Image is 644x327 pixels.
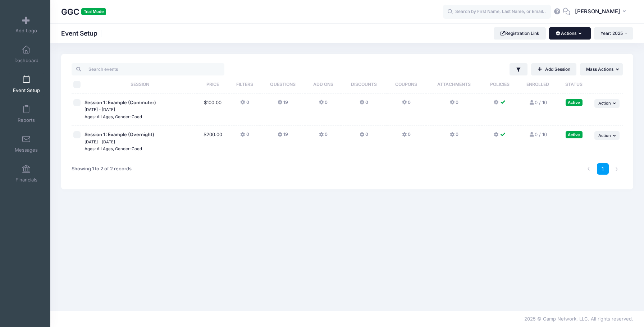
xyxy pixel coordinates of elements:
span: Policies [490,82,510,87]
th: Coupons [387,75,426,94]
h1: GGC [61,4,106,20]
button: 19 [278,99,288,110]
input: Search events [72,63,224,75]
a: Event Setup [9,72,44,97]
span: Coupons [395,82,417,87]
a: 0 / 10 [529,100,547,105]
span: Messages [15,147,38,153]
th: Filters [229,75,260,94]
a: Registration Link [494,27,546,40]
span: Trial Mode [81,8,106,15]
span: 2025 © Camp Network, LLC. All rights reserved. [524,316,633,322]
button: 0 [319,99,328,110]
button: Action [594,99,620,108]
button: Actions [549,27,590,40]
small: [DATE] - [DATE] [85,107,115,112]
span: Add Logo [15,28,37,34]
span: Discounts [351,82,377,87]
button: 0 [402,99,411,110]
span: Financials [15,177,37,183]
td: $200.00 [197,126,229,158]
div: Active [566,131,583,138]
span: Reports [18,117,35,123]
th: Add Ons [305,75,341,94]
small: Ages: All Ages, Gender: Coed [85,146,142,151]
a: 1 [597,163,609,175]
span: Dashboard [14,57,38,64]
a: Add Logo [9,12,44,37]
button: 19 [278,131,288,142]
button: Mass Actions [580,63,623,75]
span: Add Ons [313,82,333,87]
th: Session [83,75,197,94]
th: Price [197,75,229,94]
a: Financials [9,161,44,186]
button: 0 [360,99,368,110]
button: Year: 2025 [594,27,633,40]
input: Search by First Name, Last Name, or Email... [443,5,551,19]
h1: Event Setup [61,29,104,37]
span: Mass Actions [586,66,613,72]
button: [PERSON_NAME] [570,4,633,20]
a: Messages [9,131,44,156]
button: Action [594,131,620,140]
div: Showing 1 to 2 of 2 records [72,161,132,177]
a: Dashboard [9,42,44,67]
th: Policies [482,75,518,94]
span: Session 1: Example (Overnight) [85,132,154,137]
th: Status [558,75,590,94]
td: $100.00 [197,94,229,126]
small: Ages: All Ages, Gender: Coed [85,114,142,119]
a: Add Session [531,63,576,75]
button: 0 [402,131,411,142]
span: Attachments [437,82,471,87]
div: Active [566,99,583,106]
button: 0 [360,131,368,142]
span: [PERSON_NAME] [575,8,620,15]
th: Attachments [426,75,482,94]
button: 0 [450,131,458,142]
span: Event Setup [13,87,40,93]
button: 0 [240,99,249,110]
a: 0 / 10 [529,132,547,137]
span: Year: 2025 [600,31,623,36]
span: Questions [270,82,296,87]
span: Session 1: Example (Commuter) [85,100,156,105]
th: Enrolled [518,75,558,94]
span: Action [598,133,611,138]
span: Action [598,101,611,106]
a: Reports [9,101,44,126]
button: 0 [240,131,249,142]
th: Discounts [341,75,387,94]
small: [DATE] - [DATE] [85,139,115,144]
button: 0 [319,131,328,142]
th: Questions [260,75,305,94]
button: 0 [450,99,458,110]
